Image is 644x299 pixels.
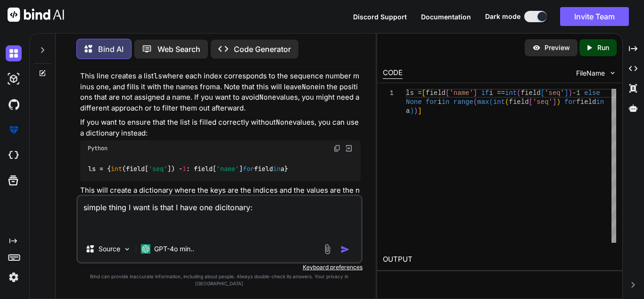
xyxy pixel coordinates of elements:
[576,98,596,106] span: field
[353,13,407,21] span: Discord Support
[529,98,533,106] span: [
[521,89,541,97] span: field
[481,89,489,97] span: if
[477,98,489,106] span: max
[6,269,22,285] img: settings
[576,68,605,78] span: FileName
[426,89,446,97] span: field
[489,98,493,106] span: (
[517,89,520,97] span: (
[98,43,124,55] p: Bind AI
[76,264,363,271] p: Keyboard preferences
[553,98,556,106] span: ]
[609,69,617,77] img: chevron down
[6,45,22,61] img: darkChat
[410,107,413,115] span: )
[572,89,576,97] span: -
[234,43,291,55] p: Code Generator
[8,8,64,22] img: Bind AI
[111,164,122,173] span: int
[560,7,629,26] button: Invite Team
[216,82,220,92] code: a
[123,245,131,253] img: Pick Models
[6,71,22,87] img: darkAi-studio
[421,12,471,22] button: Documentation
[473,89,477,97] span: ]
[449,89,473,97] span: 'name'
[532,43,541,52] img: preview
[485,12,520,21] span: Dark mode
[322,244,333,255] img: attachment
[6,96,22,112] img: githubDark
[446,89,449,97] span: [
[377,248,622,271] h2: OUTPUT
[276,118,293,127] code: None
[576,89,580,97] span: 1
[80,117,361,138] p: If you want to ensure that the list is filled correctly without values, you can use a dictionary ...
[597,43,609,52] p: Run
[584,89,600,97] span: else
[76,273,363,287] p: Bind can provide inaccurate information, including about people. Always double-check its answers....
[418,107,421,115] span: ]
[333,145,341,152] img: copy
[493,98,505,106] span: int
[383,68,403,79] div: CODE
[80,185,361,217] p: This will create a dictionary where the keys are the indices and the values are the names. You ca...
[6,147,22,163] img: cloudideIcon
[383,89,394,98] div: 1
[345,144,353,153] img: Open in Browser
[545,43,570,52] p: Preview
[157,43,200,55] p: Web Search
[414,107,418,115] span: )
[421,13,471,21] span: Documentation
[541,89,545,97] span: [
[78,196,361,236] textarea: simple thing I want is that I have one dicitonary:
[406,107,410,115] span: a
[596,98,604,106] span: in
[489,89,505,97] span: i ==
[438,98,441,106] span: i
[569,89,572,97] span: )
[353,12,407,22] button: Discord Support
[556,98,560,106] span: )
[533,98,553,106] span: 'seq'
[182,164,186,173] span: 1
[302,82,319,92] code: None
[243,164,254,173] span: for
[154,244,194,254] p: GPT-4o min..
[99,244,120,254] p: Source
[340,245,350,254] img: icon
[509,98,529,106] span: field
[564,89,568,97] span: ]
[454,98,473,106] span: range
[406,89,422,97] span: ls =
[426,98,438,106] span: for
[216,164,239,173] span: 'name'
[273,164,281,173] span: in
[564,98,576,106] span: for
[149,164,167,173] span: 'seq'
[141,244,150,254] img: GPT-4o mini
[473,98,477,106] span: (
[259,93,276,102] code: None
[406,98,422,106] span: None
[88,145,107,152] span: Python
[80,71,361,113] p: This line creates a list where each index corresponds to the sequence number minus one, and fills...
[6,122,22,138] img: premium
[154,71,162,81] code: ls
[505,89,517,97] span: int
[88,164,289,174] code: ls = { (field[ ]) - : field[ ] field a}
[545,89,564,97] span: 'seq'
[422,89,426,97] span: [
[442,98,450,106] span: in
[505,98,509,106] span: (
